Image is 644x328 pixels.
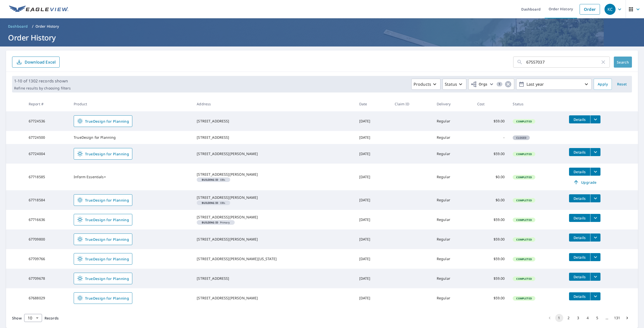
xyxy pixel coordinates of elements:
[77,217,129,223] span: TrueDesign for Planning
[25,97,70,111] th: Report #
[590,168,600,176] button: filesDropdownBtn-67718585
[355,210,391,229] td: [DATE]
[25,190,70,210] td: 67718584
[572,255,587,260] span: Details
[509,97,565,111] th: Status
[77,197,129,203] span: TrueDesign for Planning
[70,131,193,144] td: TrueDesign for Planning
[473,144,509,164] td: $59.00
[433,288,473,308] td: Regular
[6,22,30,30] a: Dashboard
[24,314,42,322] div: Show 10 records
[616,81,628,87] span: Reset
[197,195,351,200] div: [STREET_ADDRESS][PERSON_NAME]
[25,288,70,308] td: 67688029
[355,288,391,308] td: [DATE]
[473,210,509,229] td: $59.00
[572,117,587,122] span: Details
[433,131,473,144] td: Regular
[25,131,70,144] td: 67724500
[355,190,391,210] td: [DATE]
[513,152,535,156] span: Completed
[513,297,535,300] span: Completed
[355,269,391,288] td: [DATE]
[197,119,351,124] div: [STREET_ADDRESS]
[433,111,473,131] td: Regular
[473,164,509,190] td: $0.00
[355,144,391,164] td: [DATE]
[572,196,587,201] span: Details
[391,97,432,111] th: Claim ID
[433,97,473,111] th: Delivery
[590,194,600,202] button: filesDropdownBtn-67718584
[545,314,632,322] nav: pagination navigation
[193,97,355,111] th: Address
[473,97,509,111] th: Cost
[74,292,132,304] a: TrueDesign for Planning
[12,57,60,68] button: Download Excel
[77,151,129,157] span: TrueDesign for Planning
[70,97,193,111] th: Product
[473,269,509,288] td: $59.00
[433,249,473,269] td: Regular
[74,148,132,160] a: TrueDesign for Planning
[565,314,573,322] button: Go to page 2
[590,214,600,222] button: filesDropdownBtn-67716636
[513,136,529,139] span: Closed
[14,78,71,84] p: 1-10 of 1302 records shown
[569,194,590,202] button: detailsBtn-67718584
[9,6,68,13] img: EV Logo
[572,169,587,174] span: Details
[513,218,535,222] span: Completed
[25,269,70,288] td: 67709678
[593,314,601,322] button: Go to page 5
[197,172,351,177] div: [STREET_ADDRESS][PERSON_NAME]
[584,314,592,322] button: Go to page 4
[202,202,218,204] em: Building ID
[473,111,509,131] td: $59.00
[598,81,608,87] span: Apply
[355,97,391,111] th: Date
[433,144,473,164] td: Regular
[411,79,440,90] button: Products
[433,164,473,190] td: Regular
[603,315,611,320] div: …
[471,81,488,87] span: Orgs
[513,120,535,123] span: Completed
[605,4,616,15] div: KC
[574,314,582,322] button: Go to page 3
[12,316,22,320] span: Show
[569,168,590,176] button: detailsBtn-67718585
[618,60,628,65] span: Search
[623,314,631,322] button: Go to next page
[442,79,466,90] button: Status
[569,148,590,156] button: detailsBtn-67724004
[473,229,509,249] td: $59.00
[433,229,473,249] td: Regular
[25,164,70,190] td: 67718585
[74,273,132,284] a: TrueDesign for Planning
[35,24,59,29] p: Order History
[513,277,535,280] span: Completed
[590,292,600,300] button: filesDropdownBtn-67688029
[202,178,218,181] em: Building ID
[25,249,70,269] td: 67709766
[590,273,600,281] button: filesDropdownBtn-67709678
[497,82,502,86] span: 1
[590,233,600,242] button: filesDropdownBtn-67709800
[77,295,129,301] span: TrueDesign for Planning
[8,24,28,29] span: Dashboard
[614,79,630,90] button: Reset
[74,214,132,225] a: TrueDesign for Planning
[569,233,590,242] button: detailsBtn-67709800
[355,111,391,131] td: [DATE]
[513,175,535,179] span: Completed
[473,288,509,308] td: $59.00
[572,179,597,185] span: Upgrade
[594,79,612,90] button: Apply
[468,79,514,90] button: Orgs1
[433,190,473,210] td: Regular
[197,276,351,281] div: [STREET_ADDRESS]
[197,237,351,242] div: [STREET_ADDRESS][PERSON_NAME]
[74,253,132,265] a: TrueDesign for Planning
